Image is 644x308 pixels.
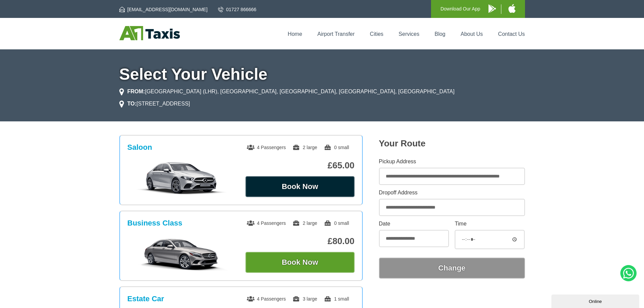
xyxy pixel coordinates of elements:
span: 2 large [292,220,317,226]
img: A1 Taxis St Albans LTD [119,26,180,40]
h3: Estate Car [127,294,164,303]
a: Cities [370,31,383,37]
li: [GEOGRAPHIC_DATA] (LHR), [GEOGRAPHIC_DATA], [GEOGRAPHIC_DATA], [GEOGRAPHIC_DATA], [GEOGRAPHIC_DATA] [119,88,455,96]
p: £80.00 [245,236,355,246]
label: Pickup Address [379,159,525,164]
span: 4 Passengers [247,220,286,226]
span: 4 Passengers [247,296,286,302]
a: Contact Us [498,31,525,37]
a: Services [399,31,419,37]
p: £65.00 [245,160,355,171]
label: Date [379,221,449,227]
span: 4 Passengers [247,145,286,150]
a: [EMAIL_ADDRESS][DOMAIN_NAME] [119,6,208,13]
span: 0 small [324,145,349,150]
button: Book Now [245,176,355,197]
img: Business Class [131,237,233,271]
span: 1 small [324,296,349,302]
strong: TO: [127,101,137,106]
label: Time [455,221,525,227]
span: 2 large [292,145,317,150]
h1: Select Your Vehicle [119,66,525,82]
li: [STREET_ADDRESS] [119,100,190,108]
h2: Your Route [379,138,525,149]
iframe: chat widget [551,293,641,308]
h3: Saloon [127,143,152,152]
a: Home [288,31,302,37]
h3: Business Class [127,219,183,228]
button: Book Now [245,252,355,273]
button: Change [379,258,525,279]
p: Download Our App [440,5,480,13]
img: Saloon [131,161,233,195]
span: 3 large [292,296,317,302]
label: Dropoff Address [379,190,525,195]
a: Blog [434,31,445,37]
img: A1 Taxis Android App [488,4,496,13]
a: Airport Transfer [317,31,355,37]
img: A1 Taxis iPhone App [508,4,516,13]
a: About Us [461,31,483,37]
span: 0 small [324,220,349,226]
a: 01727 866666 [218,6,257,13]
strong: FROM: [127,89,145,94]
